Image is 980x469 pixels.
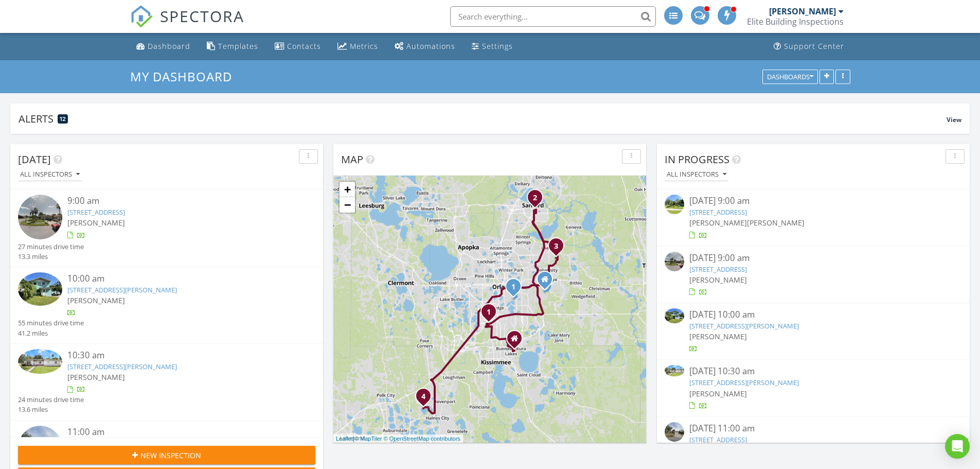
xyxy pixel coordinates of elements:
i: 3 [554,243,558,250]
span: New Inspection [140,450,201,461]
a: 9:00 am [STREET_ADDRESS] [PERSON_NAME] 27 minutes drive time 13.3 miles [18,195,315,262]
span: [PERSON_NAME] [689,332,747,341]
img: streetview [665,422,684,442]
a: [STREET_ADDRESS] [689,435,747,444]
div: 3320 Joanne Dr, Orlando, FL 32806 [513,286,520,292]
img: 9360464%2Fcover_photos%2F3blV9x2yvENOkPet10pa%2Fsmall.jpg [18,272,62,306]
div: 24 minutes drive time [18,395,84,405]
div: Dashboards [767,73,813,80]
a: Zoom in [340,182,355,197]
a: Settings [468,37,517,56]
div: 804 Rosalia Dr, Sanford, FL 32771 [535,197,541,203]
a: Automations (Advanced) [390,37,459,56]
a: [STREET_ADDRESS][PERSON_NAME] [67,285,177,294]
a: [STREET_ADDRESS][PERSON_NAME] [689,321,799,331]
div: All Inspectors [667,171,726,178]
span: 12 [60,115,66,123]
div: Contacts [287,41,321,51]
a: [DATE] 10:30 am [STREET_ADDRESS][PERSON_NAME] [PERSON_NAME] [665,365,962,411]
img: 9363455%2Fcover_photos%2FtQ9FyzJCY8nBXAmSuzkX%2Fsmall.jpeg [18,349,62,374]
div: 10103 Blazed Tree Ct, Orlando, FL 32821 [489,311,495,318]
span: View [947,115,961,124]
a: [STREET_ADDRESS][PERSON_NAME] [67,362,177,371]
div: 9:00 am [67,195,291,207]
a: Zoom out [340,197,355,213]
div: Dashboard [148,41,190,51]
div: | [333,435,463,443]
div: 2612 Berkshire Cir, Kissimmee FL 34743 [514,338,521,344]
div: Settings [482,41,513,51]
i: 4 [421,393,425,401]
i: 2 [533,195,537,202]
input: Search everything... [450,6,656,27]
div: 5731 Oakdale Rd, Haines City, FL 33844 [423,396,430,402]
div: 10:00 am [67,272,291,285]
div: Alerts [19,112,947,126]
div: [DATE] 10:00 am [689,308,937,321]
img: 9360464%2Fcover_photos%2F3blV9x2yvENOkPet10pa%2Fsmall.jpg [665,308,684,323]
button: New Inspection [18,446,315,464]
span: Map [341,152,363,166]
span: [PERSON_NAME] [67,296,125,305]
a: Contacts [271,37,325,56]
a: SPECTORA [130,14,244,36]
a: [STREET_ADDRESS] [689,265,747,274]
a: [STREET_ADDRESS] [67,207,125,217]
span: SPECTORA [160,5,244,27]
span: [DATE] [18,152,51,166]
div: Orlando FL 32825 [545,279,551,285]
a: © MapTiler [354,436,382,442]
a: [STREET_ADDRESS][PERSON_NAME] [689,378,799,387]
div: Elite Building Inspections [747,16,844,27]
a: My Dashboard [130,68,241,85]
div: 13.6 miles [18,405,84,414]
span: [PERSON_NAME] [689,275,747,285]
a: Templates [203,37,262,56]
img: 9363455%2Fcover_photos%2FtQ9FyzJCY8nBXAmSuzkX%2Fsmall.jpeg [665,365,684,376]
button: All Inspectors [18,168,82,182]
a: [DATE] 9:00 am [STREET_ADDRESS] [PERSON_NAME][PERSON_NAME] [665,195,962,240]
a: [DATE] 9:00 am [STREET_ADDRESS] [PERSON_NAME] [665,252,962,298]
img: streetview [18,195,62,239]
span: [PERSON_NAME] [689,218,747,228]
div: Automations [406,41,455,51]
button: All Inspectors [665,168,728,182]
a: Support Center [770,37,848,56]
div: All Inspectors [20,171,80,178]
div: 41.2 miles [18,328,84,338]
a: © OpenStreetMap contributors [384,436,460,442]
div: Templates [218,41,258,51]
img: The Best Home Inspection Software - Spectora [130,5,153,28]
img: streetview [665,195,684,214]
div: [DATE] 10:30 am [689,365,937,378]
div: [DATE] 9:00 am [689,195,937,207]
a: [STREET_ADDRESS] [689,207,747,217]
div: 55 minutes drive time [18,318,84,328]
i: 1 [487,309,491,316]
a: 10:00 am [STREET_ADDRESS][PERSON_NAME] [PERSON_NAME] 55 minutes drive time 41.2 miles [18,272,315,338]
i: 1 [511,284,515,291]
div: [PERSON_NAME] [769,6,836,16]
span: [PERSON_NAME] [689,389,747,398]
a: [DATE] 10:00 am [STREET_ADDRESS][PERSON_NAME] [PERSON_NAME] [665,308,962,354]
span: [PERSON_NAME] [747,218,805,228]
div: 13.3 miles [18,252,84,262]
div: Support Center [784,41,844,51]
div: 27 minutes drive time [18,242,84,252]
div: Open Intercom Messenger [945,434,970,459]
a: Dashboard [132,37,194,56]
span: In Progress [665,152,729,166]
div: [DATE] 9:00 am [689,252,937,265]
a: Leaflet [336,436,353,442]
div: 11:00 am [67,426,291,439]
span: [PERSON_NAME] [67,372,125,382]
button: Dashboards [762,70,818,84]
div: [DATE] 11:00 am [689,422,937,435]
div: 10:30 am [67,349,291,362]
div: Metrics [350,41,378,51]
div: 1018 Moccasin Run Rd, Oviedo, FL 32765 [556,246,562,252]
a: [DATE] 11:00 am [STREET_ADDRESS] [PERSON_NAME] [665,422,962,468]
img: streetview [665,252,684,271]
span: [PERSON_NAME] [67,218,125,228]
a: Metrics [333,37,382,56]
